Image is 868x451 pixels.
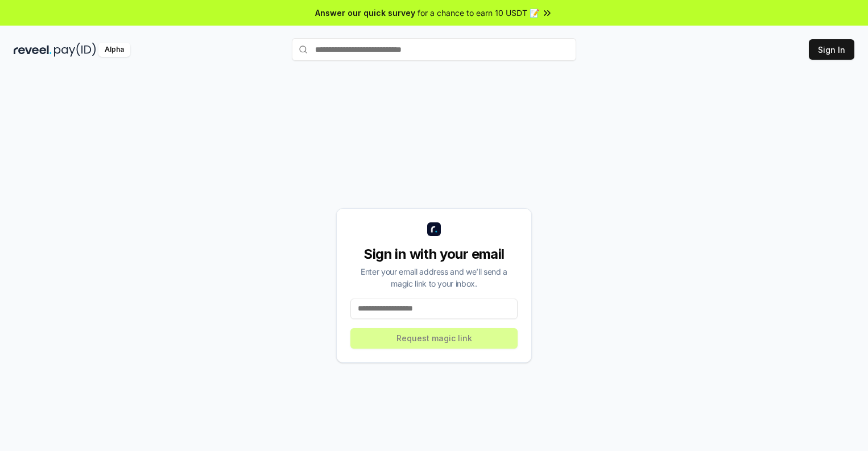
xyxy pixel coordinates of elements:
[315,7,415,19] span: Answer our quick survey
[418,7,539,19] span: for a chance to earn 10 USDT 📝
[809,39,854,60] button: Sign In
[350,266,518,289] div: Enter your email address and we’ll send a magic link to your inbox.
[98,43,130,57] div: Alpha
[427,222,441,236] img: logo_small
[54,43,96,57] img: pay_id
[14,43,52,57] img: reveel_dark
[350,245,518,263] div: Sign in with your email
